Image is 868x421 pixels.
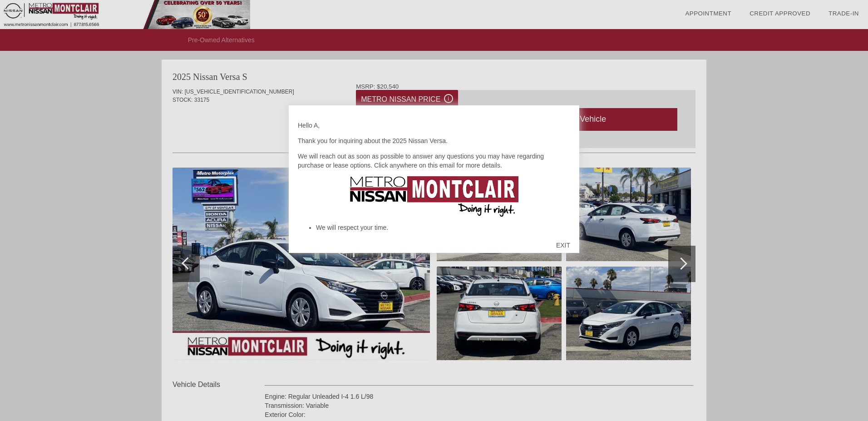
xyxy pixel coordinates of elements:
a: Appointment [685,10,731,17]
a: Credit Approved [750,10,810,17]
a: Trade-In [829,10,859,17]
p: We will reach out as soon as possible to answer any questions you may have regarding purchase or ... [298,152,570,170]
li: We will respect your time. [316,223,570,232]
div: EXIT [547,232,579,259]
li: We will market our products and services honestly. [316,232,570,241]
p: Hello A, [298,121,570,130]
p: Thank you for inquiring about the 2025 Nissan Versa. [298,136,570,145]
